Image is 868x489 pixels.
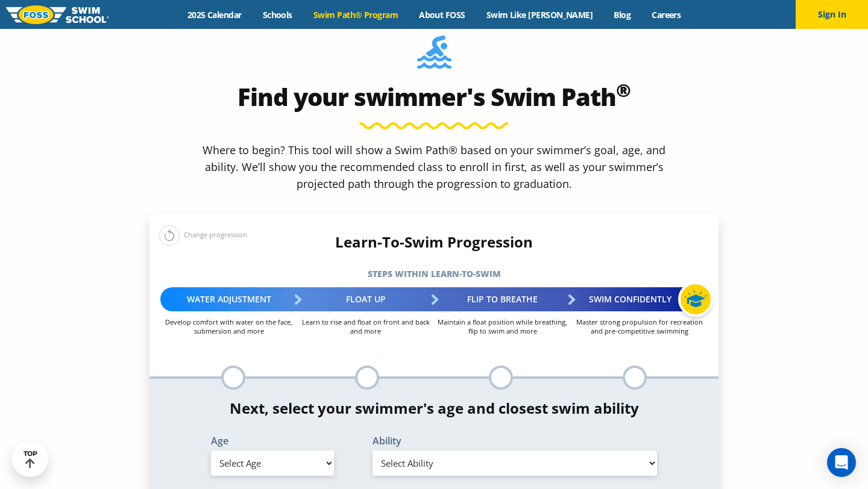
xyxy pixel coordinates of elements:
[417,36,451,76] img: Foss-Location-Swimming-Pool-Person.svg
[149,266,719,282] h5: Steps within Learn-to-Swim
[409,9,476,20] a: About FOSS
[434,287,571,311] div: Flip to Breathe
[297,287,434,311] div: Float Up
[603,9,641,20] a: Blog
[616,78,631,102] sup: ®
[159,225,247,246] div: Change progression
[303,9,408,20] a: Swim Path® Program
[252,9,303,20] a: Schools
[149,400,719,417] h4: Next, select your swimmer's age and closest swim ability
[149,234,719,251] h4: Learn-To-Swim Progression
[160,287,297,311] div: Water Adjustment
[373,436,657,446] label: Ability
[641,9,691,20] a: Careers
[571,317,708,335] p: Master strong propulsion for recreation and pre-competitive swimming
[149,83,719,111] h2: Find your swimmer's Swim Path
[297,317,434,335] p: Learn to rise and float on front and back and more
[476,9,603,20] a: Swim Like [PERSON_NAME]
[198,142,670,192] p: Where to begin? This tool will show a Swim Path® based on your swimmer’s goal, age, and ability. ...
[177,9,252,20] a: 2025 Calendar
[160,317,297,335] p: Develop comfort with water on the face, submersion and more
[211,436,334,446] label: Age
[571,287,708,311] div: Swim Confidently
[24,450,37,469] div: TOP
[6,5,109,24] img: FOSS Swim School Logo
[827,448,856,477] div: Open Intercom Messenger
[434,317,571,335] p: Maintain a float position while breathing, flip to swim and more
